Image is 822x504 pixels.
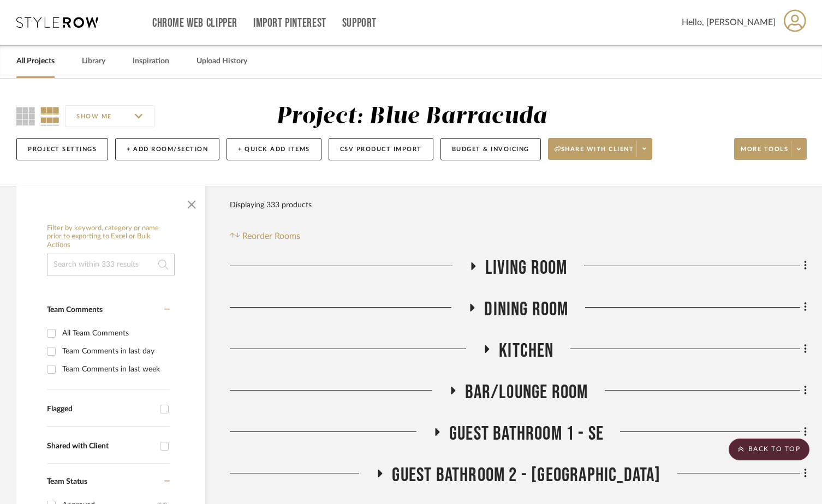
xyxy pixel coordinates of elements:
div: Shared with Client [47,442,154,451]
button: + Quick Add Items [227,138,321,160]
span: Bar/Lounge Room [465,381,588,404]
button: Budget & Invoicing [440,138,541,160]
span: Kitchen [499,339,553,363]
a: All Projects [16,54,55,69]
div: Project: Blue Barracuda [276,105,547,128]
span: More tools [741,145,788,161]
button: More tools [734,138,807,160]
span: Dining Room [484,298,568,321]
a: Library [82,54,105,69]
span: Share with client [555,145,634,161]
div: All Team Comments [62,325,167,342]
span: Hello, [PERSON_NAME] [682,16,776,29]
button: CSV Product Import [329,138,433,160]
a: Support [342,19,377,28]
scroll-to-top-button: BACK TO TOP [729,439,809,460]
div: Team Comments in last day [62,343,167,360]
span: Guest Bathroom 2 - [GEOGRAPHIC_DATA] [392,464,660,487]
span: Team Status [47,478,87,485]
input: Search within 333 results [47,254,175,275]
a: Import Pinterest [253,19,326,28]
button: Close [181,191,202,213]
div: Displaying 333 products [230,194,312,216]
button: Share with client [548,138,653,160]
span: Living Room [485,256,567,280]
button: Project Settings [16,138,108,160]
span: Reorder Rooms [242,230,300,243]
h6: Filter by keyword, category or name prior to exporting to Excel or Bulk Actions [47,224,175,250]
a: Inspiration [133,54,169,69]
span: Guest Bathroom 1 - SE [449,422,604,446]
span: Team Comments [47,306,103,314]
button: + Add Room/Section [115,138,219,160]
div: Flagged [47,405,154,414]
button: Reorder Rooms [230,230,300,243]
a: Chrome Web Clipper [152,19,237,28]
div: Team Comments in last week [62,361,167,378]
a: Upload History [196,54,247,69]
